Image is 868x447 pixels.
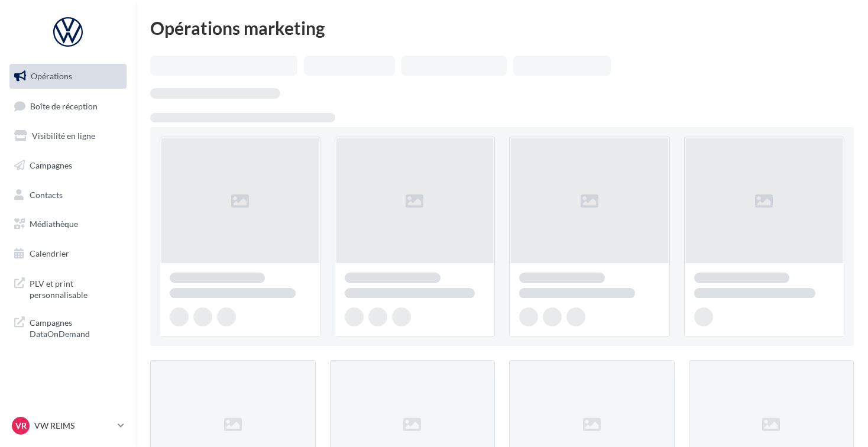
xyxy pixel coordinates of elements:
div: Opérations marketing [150,19,854,37]
a: Campagnes [7,153,129,178]
span: Campagnes DataOnDemand [30,315,122,340]
span: Opérations [31,71,72,81]
span: Médiathèque [30,219,78,229]
a: Contacts [7,183,129,208]
a: VR VW REIMS [9,414,127,437]
a: Visibilité en ligne [7,124,129,148]
a: Boîte de réception [7,93,129,119]
a: Campagnes DataOnDemand [7,310,129,345]
span: Contacts [30,189,63,199]
a: Opérations [7,64,129,89]
span: Visibilité en ligne [32,131,95,141]
span: VR [15,420,27,432]
p: VW REIMS [34,420,113,432]
span: Calendrier [30,248,69,258]
span: PLV et print personnalisable [30,276,122,301]
a: Calendrier [7,241,129,266]
span: Campagnes [30,160,72,170]
a: PLV et print personnalisable [7,271,129,306]
a: Médiathèque [7,212,129,237]
span: Boîte de réception [30,101,98,111]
